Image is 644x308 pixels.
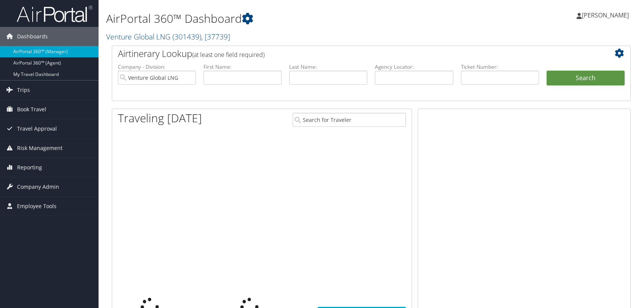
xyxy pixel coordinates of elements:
span: Travel Approval [17,119,57,138]
span: Trips [17,81,30,100]
span: [PERSON_NAME] [582,11,629,19]
h1: Traveling [DATE] [118,110,202,126]
label: Ticket Number: [461,63,539,71]
span: Employee Tools [17,197,56,216]
span: (at least one field required) [192,51,265,59]
span: Book Travel [17,100,46,119]
label: Agency Locator: [375,63,453,71]
a: [PERSON_NAME] [577,4,636,27]
span: ( 301439 ) [172,32,201,42]
label: Company - Division: [118,63,196,71]
a: Venture Global LNG [106,32,230,42]
img: airportal-logo.png [17,5,92,23]
span: Dashboards [17,27,48,46]
h1: AirPortal 360™ Dashboard [106,11,460,27]
span: Reporting [17,158,42,177]
label: Last Name: [289,63,367,71]
h2: Airtinerary Lookup [118,47,581,60]
input: Search for Traveler [293,113,406,127]
span: Risk Management [17,139,63,158]
label: First Name: [204,63,282,71]
span: , [ 37739 ] [201,32,230,42]
button: Search [547,71,625,86]
span: Company Admin [17,177,59,196]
